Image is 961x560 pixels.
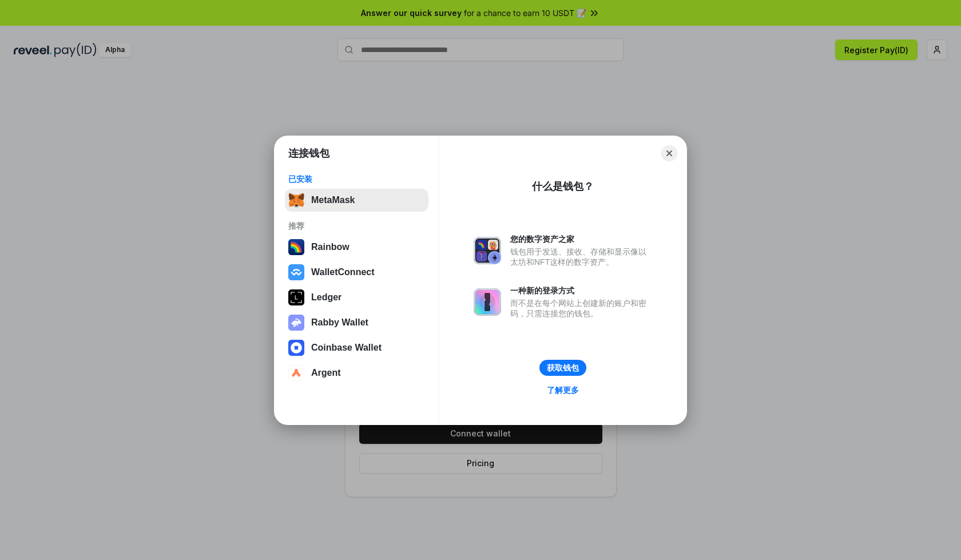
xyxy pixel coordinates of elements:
[285,261,428,284] button: WalletConnect
[288,289,304,305] img: svg+xml,%3Csvg%20xmlns%3D%22http%3A%2F%2Fwww.w3.org%2F2000%2Fsvg%22%20width%3D%2228%22%20height%3...
[539,360,586,376] button: 获取钱包
[288,340,304,356] img: svg+xml,%3Csvg%20width%3D%2228%22%20height%3D%2228%22%20viewBox%3D%220%200%2028%2028%22%20fill%3D...
[540,383,586,398] a: 了解更多
[510,298,652,319] div: 而不是在每个网站上创建新的账户和密码，只需连接您的钱包。
[288,239,304,255] img: svg+xml,%3Csvg%20width%3D%22120%22%20height%3D%22120%22%20viewBox%3D%220%200%20120%20120%22%20fil...
[311,195,355,205] div: MetaMask
[288,174,425,184] div: 已安装
[288,264,304,280] img: svg+xml,%3Csvg%20width%3D%2228%22%20height%3D%2228%22%20viewBox%3D%220%200%2028%2028%22%20fill%3D...
[288,315,304,331] img: svg+xml,%3Csvg%20xmlns%3D%22http%3A%2F%2Fwww.w3.org%2F2000%2Fsvg%22%20fill%3D%22none%22%20viewBox...
[547,363,579,373] div: 获取钱包
[311,317,368,328] div: Rabby Wallet
[285,286,428,309] button: Ledger
[285,311,428,334] button: Rabby Wallet
[288,365,304,381] img: svg+xml,%3Csvg%20width%3D%2228%22%20height%3D%2228%22%20viewBox%3D%220%200%2028%2028%22%20fill%3D...
[311,292,341,303] div: Ledger
[288,146,329,160] h1: 连接钱包
[311,343,382,353] div: Coinbase Wallet
[510,285,652,296] div: 一种新的登录方式
[474,237,501,264] img: svg+xml,%3Csvg%20xmlns%3D%22http%3A%2F%2Fwww.w3.org%2F2000%2Fsvg%22%20fill%3D%22none%22%20viewBox...
[547,385,579,395] div: 了解更多
[661,145,677,161] button: Close
[288,221,425,231] div: 推荐
[532,180,594,193] div: 什么是钱包？
[285,336,428,359] button: Coinbase Wallet
[285,236,428,259] button: Rainbow
[510,234,652,244] div: 您的数字资产之家
[311,242,350,252] div: Rainbow
[510,247,652,267] div: 钱包用于发送、接收、存储和显示像以太坊和NFT这样的数字资产。
[285,362,428,384] button: Argent
[311,368,341,378] div: Argent
[288,192,304,208] img: svg+xml,%3Csvg%20fill%3D%22none%22%20height%3D%2233%22%20viewBox%3D%220%200%2035%2033%22%20width%...
[285,189,428,212] button: MetaMask
[474,288,501,316] img: svg+xml,%3Csvg%20xmlns%3D%22http%3A%2F%2Fwww.w3.org%2F2000%2Fsvg%22%20fill%3D%22none%22%20viewBox...
[311,267,375,277] div: WalletConnect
